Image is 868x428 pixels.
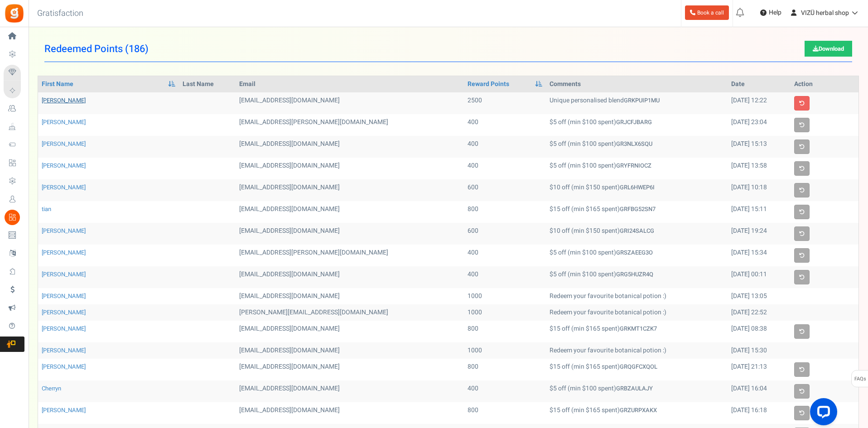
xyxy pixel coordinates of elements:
td: [DATE] 22:52 [728,304,791,321]
h3: Gratisfaction [27,5,93,23]
td: [DATE] 08:38 [728,321,791,342]
i: User already used the coupon [799,231,805,236]
a: [PERSON_NAME] [42,324,86,333]
td: [EMAIL_ADDRESS][DOMAIN_NAME] [236,321,464,342]
i: User already used the coupon [799,410,805,416]
strong: GRL6HWEP6I [620,183,655,192]
td: [PERSON_NAME][EMAIL_ADDRESS][DOMAIN_NAME] [236,304,464,321]
td: $5 off (min $100 spent) [546,245,728,266]
td: [EMAIL_ADDRESS][DOMAIN_NAME] [236,402,464,424]
a: Help [757,5,785,20]
td: 400 [464,245,546,266]
td: 400 [464,266,546,288]
a: Cherryn [42,384,61,393]
a: [PERSON_NAME] [42,308,86,317]
i: User already used the coupon [799,188,805,193]
td: [EMAIL_ADDRESS][PERSON_NAME][DOMAIN_NAME] [236,114,464,136]
strong: GRKMT1CZK7 [620,324,657,333]
a: [PERSON_NAME] [42,96,86,105]
span: Help [767,8,781,17]
td: $10 off (min $150 spent) [546,179,728,201]
td: $5 off (min $100 spent) [546,266,728,288]
a: First Name [42,80,73,89]
td: 400 [464,136,546,158]
td: 400 [464,380,546,402]
td: [DATE] 15:11 [728,201,791,223]
td: Redeem your favourite botanical potion :) [546,304,728,321]
td: [DATE] 00:11 [728,266,791,288]
strong: GRFBG52SN7 [620,205,656,213]
i: User already used the coupon [799,209,805,215]
td: $5 off (min $100 spent) [546,136,728,158]
strong: GRSZAEEG3O [616,248,653,257]
td: 400 [464,114,546,136]
td: Unique personalised blend [546,92,728,114]
a: [PERSON_NAME] [42,362,86,371]
a: Download [805,41,852,57]
td: 600 [464,223,546,245]
a: [PERSON_NAME] [42,139,86,148]
strong: GRJCFJBARG [616,118,652,126]
td: [DATE] 15:30 [728,342,791,359]
a: tian [42,205,51,213]
td: [EMAIL_ADDRESS][DOMAIN_NAME] [236,223,464,245]
td: Redeem your favourite botanical potion :) [546,288,728,304]
td: [EMAIL_ADDRESS][DOMAIN_NAME] [236,342,464,359]
td: 800 [464,321,546,342]
td: [EMAIL_ADDRESS][DOMAIN_NAME] [236,380,464,402]
td: $15 off (min $165 spent) [546,321,728,342]
a: [PERSON_NAME] [42,118,86,126]
td: 1000 [464,304,546,321]
td: 800 [464,201,546,223]
strong: GRKPUIP1MU [624,96,660,105]
td: $15 off (min $165 spent) [546,201,728,223]
a: [PERSON_NAME] [42,161,86,170]
i: User already used the coupon [799,329,805,334]
td: [DATE] 15:13 [728,136,791,158]
td: [EMAIL_ADDRESS][DOMAIN_NAME] [236,92,464,114]
i: User already used the coupon [799,389,805,394]
th: Email [236,76,464,92]
td: [EMAIL_ADDRESS][PERSON_NAME][DOMAIN_NAME] [236,245,464,266]
strong: GRZURPXAKX [620,406,657,414]
i: User already used the coupon [799,274,805,280]
td: $10 off (min $150 spent) [546,223,728,245]
th: Date [728,76,791,92]
strong: GR3NLX6SQU [616,139,652,148]
td: [DATE] 16:04 [728,380,791,402]
td: 800 [464,359,546,380]
a: [PERSON_NAME] [42,270,86,279]
td: [DATE] 15:34 [728,245,791,266]
td: 400 [464,158,546,179]
td: [EMAIL_ADDRESS][DOMAIN_NAME] [236,158,464,179]
td: $5 off (min $100 spent) [546,158,728,179]
td: 800 [464,402,546,424]
td: [DATE] 23:04 [728,114,791,136]
td: [EMAIL_ADDRESS][DOMAIN_NAME] [236,266,464,288]
td: [DATE] 19:24 [728,223,791,245]
td: $5 off (min $100 spent) [546,114,728,136]
th: Action [791,76,858,92]
td: 1000 [464,342,546,359]
td: $15 off (min $165 spent) [546,359,728,380]
a: [PERSON_NAME] [42,406,86,414]
td: [DATE] 12:22 [728,92,791,114]
td: [DATE] 21:13 [728,359,791,380]
td: $15 off (min $165 spent) [546,402,728,424]
strong: GRG5HUZR4Q [616,270,653,279]
span: FAQs [854,370,866,388]
strong: GRQGFCXQOL [620,362,657,371]
td: [DATE] 16:18 [728,402,791,424]
a: Book a call [685,5,729,20]
th: Comments [546,76,728,92]
span: 186 [129,42,145,56]
img: Gratisfaction [4,3,24,24]
td: 600 [464,179,546,201]
a: [PERSON_NAME] [42,292,86,300]
td: [DATE] 10:18 [728,179,791,201]
td: [EMAIL_ADDRESS][DOMAIN_NAME] [236,201,464,223]
td: [EMAIL_ADDRESS][DOMAIN_NAME] [236,179,464,201]
span: VIZÜ herbal shop [801,8,849,18]
strong: GRYFRNIOCZ [616,161,651,170]
a: [PERSON_NAME] [42,346,86,355]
